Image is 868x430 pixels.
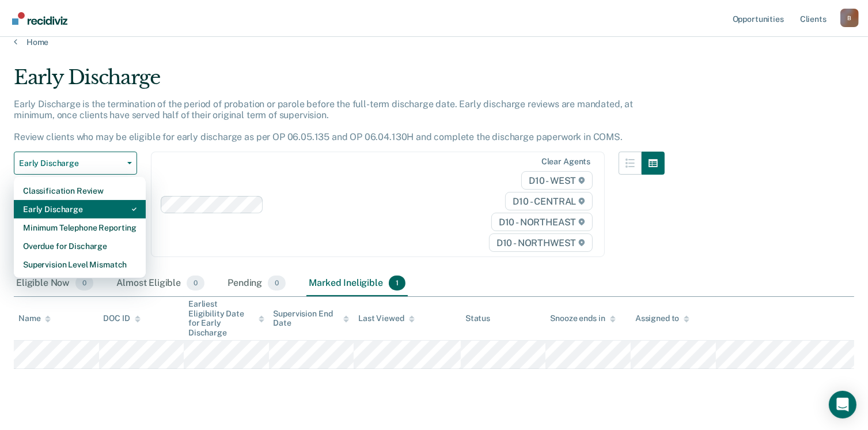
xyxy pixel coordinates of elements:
div: Pending0 [225,271,288,296]
div: Earliest Eligibility Date for Early Discharge [188,299,264,338]
div: Early Discharge [14,66,665,99]
div: Marked Ineligible1 [306,271,408,296]
div: Name [18,314,51,323]
div: Supervision Level Mismatch [23,255,137,274]
div: Assigned to [635,314,689,323]
div: Classification Review [23,182,137,200]
span: D10 - CENTRAL [505,192,593,210]
span: 0 [75,276,93,291]
div: DOC ID [104,314,141,323]
span: D10 - WEST [521,171,593,190]
img: Recidiviz [12,12,67,25]
a: Home [14,37,854,47]
div: Open Intercom Messenger [829,391,856,418]
div: Last Viewed [358,314,414,323]
div: Eligible Now0 [14,271,96,296]
div: Minimum Telephone Reporting [23,218,137,237]
span: 0 [268,276,286,291]
div: Almost Eligible0 [114,271,207,296]
div: B [840,9,859,27]
div: Overdue for Discharge [23,237,137,255]
div: Early Discharge [23,200,137,218]
span: Early Discharge [19,159,123,168]
span: D10 - NORTHWEST [489,233,593,252]
p: Early Discharge is the termination of the period of probation or parole before the full-term disc... [14,99,633,143]
span: 1 [389,276,405,291]
button: Early Discharge [14,152,137,175]
div: Snooze ends in [550,314,615,323]
span: D10 - NORTHEAST [491,213,593,231]
div: Supervision End Date [274,309,350,329]
button: Profile dropdown button [840,9,859,27]
div: Clear agents [541,157,590,167]
span: 0 [187,276,204,291]
div: Status [465,314,490,323]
